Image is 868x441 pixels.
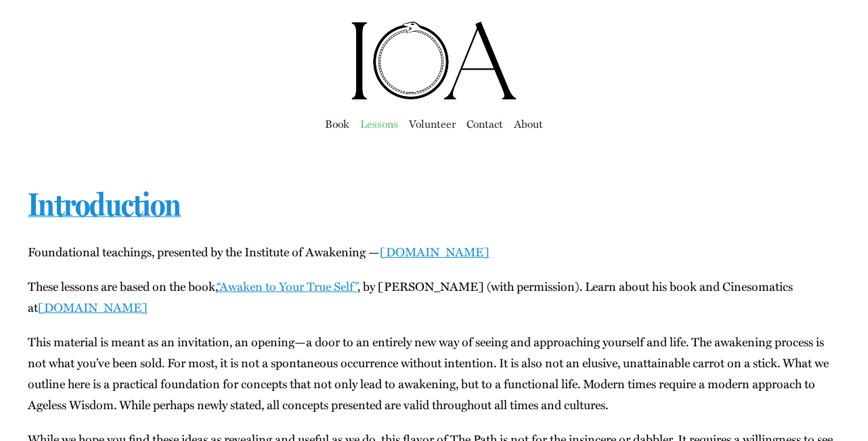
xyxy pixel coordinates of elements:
a: Introduction [28,185,181,223]
a: About [514,114,543,133]
img: Institute of Awakening [349,20,519,101]
a: Con­tact [466,114,503,133]
a: Book [325,114,349,133]
p: These lessons are based on the book, , by [PERSON_NAME] (with per­mis­sion). Learn about his book... [28,276,840,318]
a: [DOMAIN_NAME] [380,243,490,260]
a: [DOMAIN_NAME] [38,298,148,316]
nav: Main [28,101,840,145]
a: ioa-logo [349,18,519,35]
a: “Awak­en to Your True Self” [217,277,357,295]
p: Foun­da­tion­al teach­ings, pre­sent­ed by the Insti­tute of Awak­en­ing — [28,241,840,262]
a: Lessons [360,114,398,133]
a: Vol­un­teer [409,114,456,133]
p: This mate­r­i­al is meant as an invi­ta­tion, an opening—a door to an entire­ly new way of see­in... [28,331,840,415]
